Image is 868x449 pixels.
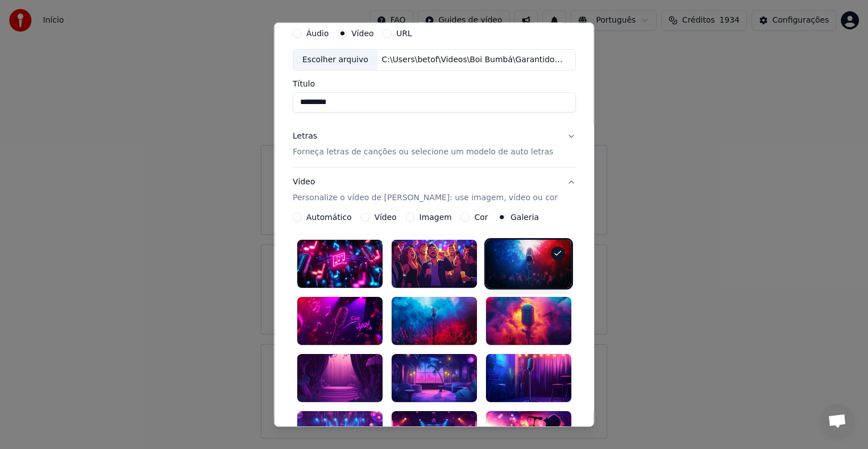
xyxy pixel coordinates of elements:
div: Letras [293,131,317,142]
label: Cor [474,213,488,221]
div: C:\Users\betof\Videos\Boi Bumbá\Garantido 2002\Marupiara.mp4 [377,54,569,66]
div: Vídeo [293,176,558,204]
button: VídeoPersonalize o vídeo de [PERSON_NAME]: use imagem, vídeo ou cor [293,167,576,213]
label: Automático [306,213,351,221]
p: Personalize o vídeo de [PERSON_NAME]: use imagem, vídeo ou cor [293,192,558,204]
p: Forneça letras de canções ou selecione um modelo de auto letras [293,146,553,158]
label: Imagem [419,213,451,221]
label: Galeria [510,213,539,221]
div: Escolher arquivo [293,50,377,70]
label: Vídeo [374,213,397,221]
label: Vídeo [351,29,374,37]
label: Áudio [306,29,329,37]
label: URL [396,29,412,37]
button: LetrasForneça letras de canções ou selecione um modelo de auto letras [293,122,576,167]
label: Título [293,80,576,88]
